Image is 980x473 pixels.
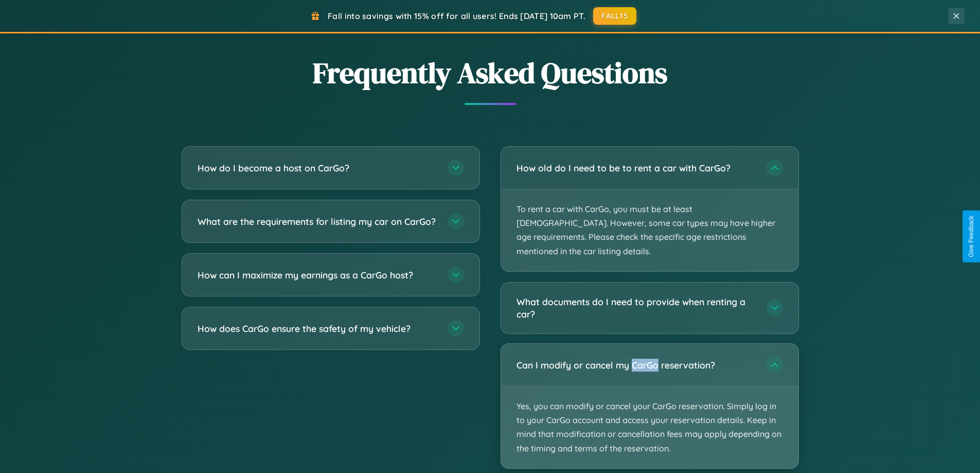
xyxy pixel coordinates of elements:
[516,162,756,174] h3: How old do I need to be to rent a car with CarGo?
[516,295,756,321] h3: What documents do I need to provide when renting a car?
[328,11,585,21] span: Fall into savings with 15% off for all users! Ends [DATE] 10am PT.
[501,387,798,468] p: Yes, you can modify or cancel your CarGo reservation. Simply log in to your CarGo account and acc...
[516,359,756,372] h3: Can I modify or cancel my CarGo reservation?
[593,7,636,25] button: FALL15
[182,53,799,93] h2: Frequently Asked Questions
[968,216,975,257] div: Give Feedback
[198,269,437,282] h3: How can I maximize my earnings as a CarGo host?
[198,215,437,228] h3: What are the requirements for listing my car on CarGo?
[501,189,798,271] p: To rent a car with CarGo, you must be at least [DEMOGRAPHIC_DATA]. However, some car types may ha...
[198,322,437,335] h3: How does CarGo ensure the safety of my vehicle?
[198,162,437,174] h3: How do I become a host on CarGo?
